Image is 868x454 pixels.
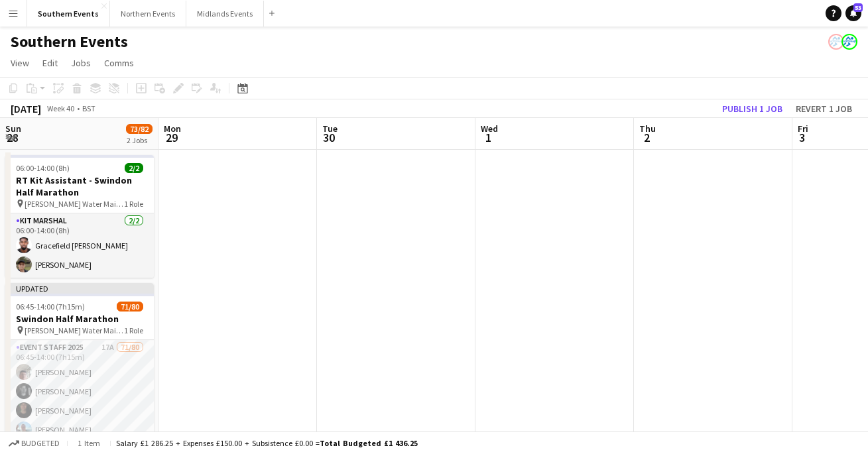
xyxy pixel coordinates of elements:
[16,163,70,173] span: 06:00-14:00 (8h)
[127,135,152,145] div: 2 Jobs
[11,102,41,115] div: [DATE]
[479,130,498,145] span: 1
[124,325,143,335] span: 1 Role
[5,174,154,198] h3: RT Kit Assistant - Swindon Half Marathon
[42,57,58,69] span: Edit
[25,199,124,209] span: [PERSON_NAME] Water Main Car Park
[320,130,338,145] span: 30
[117,302,143,312] span: 71/80
[853,3,863,12] span: 53
[5,283,154,294] div: Updated
[25,325,124,335] span: [PERSON_NAME] Water Main Car Park
[66,54,96,72] a: Jobs
[845,5,861,21] a: 53
[21,439,60,448] span: Budgeted
[717,100,788,117] button: Publish 1 job
[16,302,85,312] span: 06:45-14:00 (7h15m)
[126,124,153,134] span: 73/82
[99,54,139,72] a: Comms
[796,130,808,145] span: 3
[124,199,143,209] span: 1 Role
[44,103,77,113] span: Week 40
[5,123,21,135] span: Sun
[11,32,128,52] h1: Southern Events
[164,123,181,135] span: Mon
[828,34,844,50] app-user-avatar: RunThrough Events
[104,57,134,69] span: Comms
[637,130,656,145] span: 2
[320,438,418,448] span: Total Budgeted £1 436.25
[481,123,498,135] span: Wed
[5,213,154,278] app-card-role: Kit Marshal2/206:00-14:00 (8h)Gracefield [PERSON_NAME][PERSON_NAME]
[125,163,143,173] span: 2/2
[186,1,264,27] button: Midlands Events
[110,1,186,27] button: Northern Events
[116,438,418,448] div: Salary £1 286.25 + Expenses £150.00 + Subsistence £0.00 =
[7,436,62,451] button: Budgeted
[639,123,656,135] span: Thu
[82,103,95,113] div: BST
[11,57,29,69] span: View
[27,1,110,27] button: Southern Events
[841,34,857,50] app-user-avatar: RunThrough Events
[5,54,34,72] a: View
[322,123,338,135] span: Tue
[37,54,63,72] a: Edit
[798,123,808,135] span: Fri
[5,313,154,325] h3: Swindon Half Marathon
[162,130,181,145] span: 29
[790,100,857,117] button: Revert 1 job
[71,57,91,69] span: Jobs
[73,438,105,448] span: 1 item
[3,130,21,145] span: 28
[5,155,154,278] app-job-card: 06:00-14:00 (8h)2/2RT Kit Assistant - Swindon Half Marathon [PERSON_NAME] Water Main Car Park1 Ro...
